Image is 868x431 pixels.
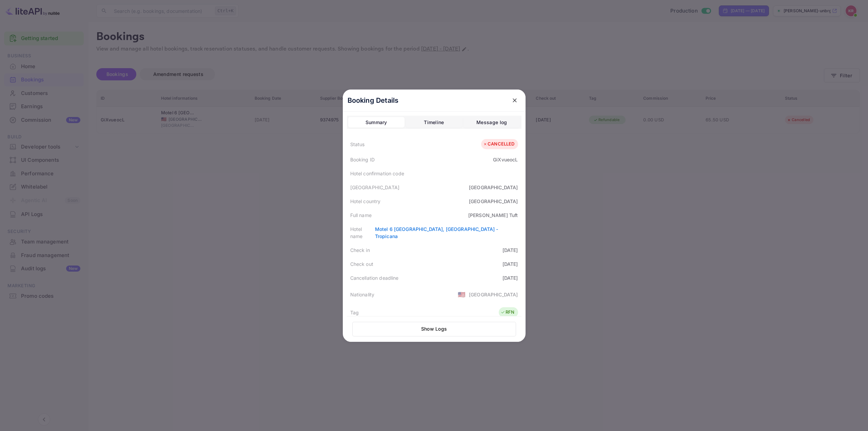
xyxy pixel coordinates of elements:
[468,212,518,219] div: [PERSON_NAME] Tuft
[348,95,399,105] p: Booking Details
[463,117,520,128] button: Message log
[509,94,521,106] button: close
[350,141,365,148] div: Status
[469,184,518,191] div: [GEOGRAPHIC_DATA]
[350,247,370,254] div: Check in
[350,260,373,268] div: Check out
[476,118,507,126] div: Message log
[500,309,514,316] div: RFN
[502,260,518,268] div: [DATE]
[375,226,498,239] a: Motel 6 [GEOGRAPHIC_DATA], [GEOGRAPHIC_DATA] - Tropicana
[352,322,516,336] button: Show Logs
[350,226,375,240] div: Hotel name
[502,274,518,281] div: [DATE]
[350,274,399,281] div: Cancellation deadline
[469,291,518,298] div: [GEOGRAPHIC_DATA]
[483,141,514,148] div: CANCELLED
[424,118,444,126] div: Timeline
[366,118,387,126] div: Summary
[458,288,466,300] span: United States
[406,117,462,128] button: Timeline
[350,291,375,298] div: Nationality
[350,198,381,205] div: Hotel country
[502,247,518,254] div: [DATE]
[350,170,404,177] div: Hotel confirmation code
[348,117,405,128] button: Summary
[350,156,375,163] div: Booking ID
[350,184,400,191] div: [GEOGRAPHIC_DATA]
[350,309,359,316] div: Tag
[493,156,518,163] div: GiXvueocL
[469,198,518,205] div: [GEOGRAPHIC_DATA]
[350,212,372,219] div: Full name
